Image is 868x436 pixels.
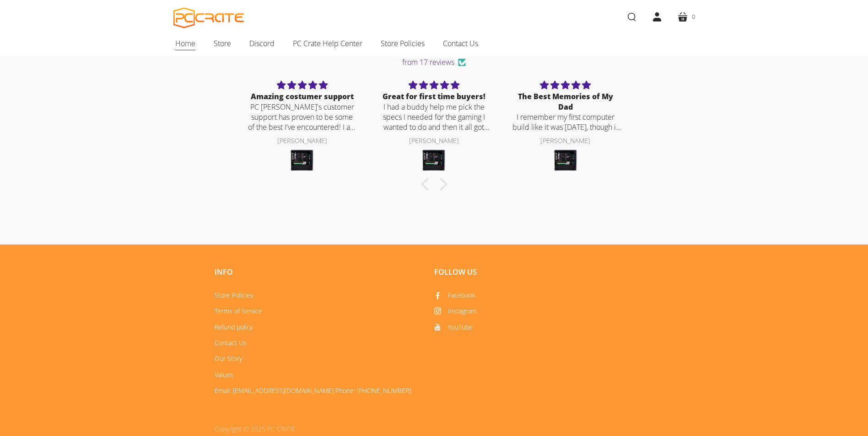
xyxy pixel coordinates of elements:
[215,354,242,363] a: Our Story
[434,323,473,331] a: YouTube
[434,267,640,276] h2: Follow Us
[511,138,620,145] div: [PERSON_NAME]
[215,424,416,435] p: Copyright © 2025 PC CRATE.
[248,102,357,133] p: PC [PERSON_NAME]'s customer support has proven to be some of the best I've encountered! I am stil...
[175,37,195,49] span: Home
[670,4,702,30] a: 0
[284,34,372,53] a: PC Crate Help Center
[166,34,205,53] a: Home
[434,291,475,299] a: Facebook
[248,79,357,91] div: 5 stars
[215,386,411,395] a: Email: [EMAIL_ADDRESS][DOMAIN_NAME] Phone: [PHONE_NUMBER]
[237,56,632,68] span: from 17 reviews
[293,37,362,49] span: PC Crate Help Center
[443,37,478,49] span: Contact Us
[381,37,425,49] span: Store Policies
[205,34,240,53] a: Store
[215,291,253,299] a: Store Policies
[249,37,275,49] span: Discord
[215,307,262,315] a: Terms of Service
[434,307,476,315] a: Instagram
[215,338,247,347] a: Contact Us
[173,7,244,28] a: PC CRATE
[511,79,620,91] div: 5 stars
[215,323,253,331] a: Refund policy
[692,12,695,21] span: 0
[511,91,620,112] div: The Best Memories of My Dad
[379,91,489,101] div: Great for first time buyers!
[160,34,709,57] nav: Main navigation
[434,34,487,53] a: Contact Us
[248,138,357,145] div: [PERSON_NAME]
[215,267,421,276] h2: Info
[379,102,489,133] p: I had a buddy help me pick the specs I needed for the gaming I wanted to do and then it all got s...
[214,37,231,49] span: Store
[553,148,578,173] img: Build Your Own Crate
[511,112,620,133] p: I remember my first computer build like it was [DATE], though it was actually a few decades ago. ...
[421,148,447,173] img: Build Your Own Crate
[215,370,233,379] a: Values
[372,34,434,53] a: Store Policies
[240,34,284,53] a: Discord
[379,138,489,145] div: [PERSON_NAME]
[289,148,315,173] img: Build Your Own Crate
[379,79,489,91] div: 5 stars
[248,91,357,101] div: Amazing costumer support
